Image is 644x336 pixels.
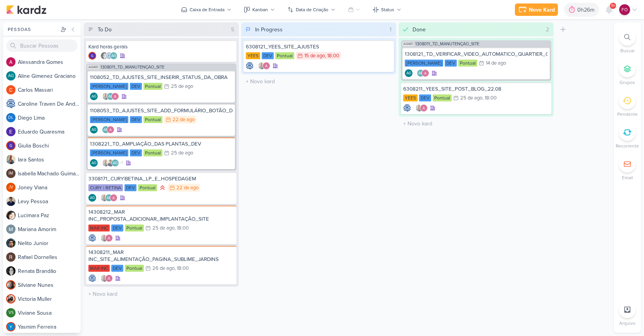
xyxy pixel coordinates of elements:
[620,47,635,54] p: Buscar
[100,93,119,100] div: Colaboradores: Iara Santos, Aline Gimenez Graciano, Alessandra Gomes
[18,309,81,317] div: V i v i a n e S o u s a
[18,211,81,219] div: L u c i m a r a P a z
[622,6,628,13] p: FO
[143,83,162,90] div: Pontual
[405,69,413,77] div: Aline Gimenez Graciano
[102,93,110,100] img: Iara Santos
[90,74,233,81] div: 1108052_TD_AJUSTES_SITE_INSERIR_STATUS_DA_OBRA
[18,86,81,94] div: C a r l o s M a s s a r i
[88,274,96,282] img: Caroline Traven De Andrade
[617,111,638,118] p: Pendente
[6,238,16,248] img: Nelito Junior
[6,294,16,303] img: Victoria Muller
[90,83,128,90] div: [PERSON_NAME]
[403,104,411,112] div: Criador(a): Caroline Traven De Andrade
[418,72,423,75] p: AG
[88,209,234,223] div: 14308212_MAR INC_PROPOSTA_ADICIONAR_IMPLANTAÇÃO_SITE
[622,174,633,181] p: Email
[6,99,16,108] img: Caroline Traven De Andrade
[6,71,16,81] div: Aline Gimenez Graciano
[92,128,97,132] p: AG
[90,93,98,100] div: Aline Gimenez Graciano
[18,114,81,122] div: D i e g o L i m a
[403,86,549,93] div: 6308211_YEES_SITE_POST_BLOG_22.08
[100,52,108,60] img: Renata Brandão
[6,141,16,150] img: Giulia Boschi
[18,128,81,136] div: E d u a r d o Q u a r e s m a
[88,52,96,60] img: Giulia Boschi
[405,51,547,58] div: 1308121_TD_VERIFICAR_VIDEO_AUTOMATICO_QUARTIER_CAMPO_BELO
[6,85,16,94] img: Carlos Massari
[90,107,233,114] div: 1108053_TD_AJUSTES_SITE_ADD_FORMULÁRIO_BOTÃO_DOWNLOAD
[100,65,164,69] span: 1308011_TD_MANUTENÇÃO_SITE
[100,194,108,202] img: Iara Santos
[415,42,479,46] span: 1308011_TD_MANUTENÇÃO_SITE
[92,95,97,99] p: AG
[421,69,429,77] img: Alessandra Gomes
[130,149,142,156] div: DEV
[88,234,96,242] img: Caroline Traven De Andrade
[125,225,144,231] div: Pontual
[174,226,189,231] div: , 18:00
[119,160,123,166] span: +1
[159,184,166,192] div: Prioridade Alta
[6,266,16,276] img: Renata Brandão
[413,104,428,112] div: Colaboradores: Iara Santos, Alessandra Gomes
[417,69,425,77] div: Aline Gimenez Graciano
[98,234,113,242] div: Colaboradores: Iara Santos, Alessandra Gomes
[619,4,630,15] div: Fabio Oliveira
[6,197,16,206] img: Levy Pessoa
[616,142,639,149] p: Recorrente
[9,311,14,315] p: VS
[6,322,16,331] img: Yasmim Ferreira
[90,126,98,134] div: Aline Gimenez Graciano
[304,53,325,58] div: 15 de ago
[18,142,81,150] div: G i u l i a B o s c h i
[171,151,193,156] div: 25 de ago
[486,61,506,66] div: 14 de ago
[458,60,477,67] div: Pontual
[445,60,457,67] div: DEV
[90,159,98,167] div: Aline Gimenez Graciano
[243,76,395,87] input: + Novo kard
[8,74,14,78] p: AG
[246,62,254,70] img: Caroline Traven De Andrade
[18,156,81,164] div: I a r a S a n t o s
[18,183,81,192] div: J o n e y V i a n a
[92,161,97,165] p: AG
[111,159,119,167] div: Aline Gimenez Graciano
[98,52,117,60] div: Colaboradores: Renata Brandão, Caroline Traven De Andrade, Aline Gimenez Graciano
[400,118,552,129] input: + Novo kard
[105,194,113,202] div: Aline Gimenez Graciano
[415,104,423,112] img: Iara Santos
[228,26,237,34] div: 5
[8,116,14,120] p: DL
[111,225,123,231] div: DEV
[9,185,13,190] p: JV
[403,104,411,112] img: Caroline Traven De Andrade
[6,252,16,262] img: Rafael Dornelles
[130,83,142,90] div: DEV
[130,116,142,123] div: DEV
[6,5,47,14] img: kardz.app
[262,52,274,59] div: DEV
[256,62,270,70] div: Colaboradores: Iara Santos, Alessandra Gomes
[6,280,16,290] img: Silviane Nunes
[125,265,144,272] div: Pontual
[6,169,16,178] div: Isabella Machado Guimarães
[111,93,119,100] img: Alessandra Gomes
[406,72,411,75] p: AG
[6,113,16,122] div: Diego Lima
[9,171,13,176] p: IM
[611,3,615,9] span: 9+
[6,155,16,164] img: Iara Santos
[403,94,418,101] div: YEES
[90,116,128,123] div: [PERSON_NAME]
[18,267,81,275] div: R e n a t a B r a n d ã o
[18,72,81,80] div: A l i n e G i m e n e z G r a c i a n o
[88,52,96,60] div: Criador(a): Giulia Boschi
[258,62,266,70] img: Iara Santos
[88,184,123,191] div: CURY | BETINA
[543,26,552,34] div: 2
[176,185,199,190] div: 22 de ago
